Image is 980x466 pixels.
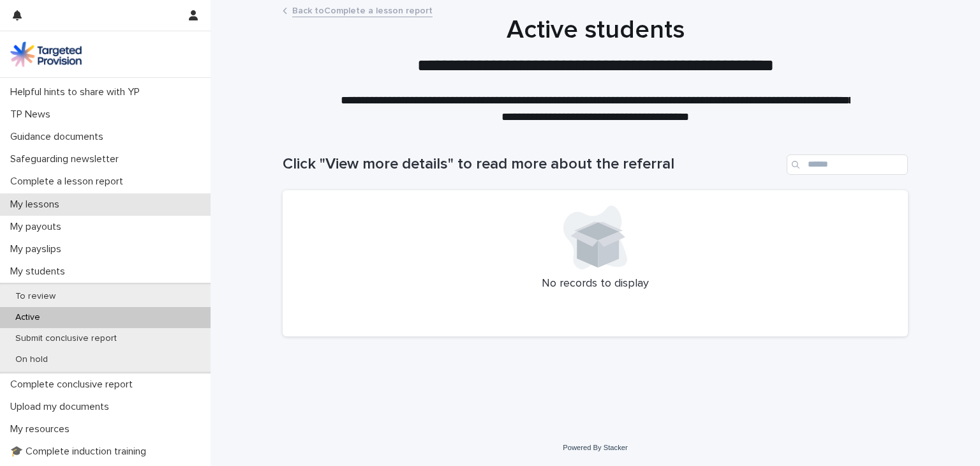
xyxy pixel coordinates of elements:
p: 🎓 Complete induction training [5,446,156,458]
a: Powered By Stacker [563,444,627,451]
h1: Active students [283,15,908,45]
p: My students [5,266,75,278]
p: Safeguarding newsletter [5,153,129,165]
p: Upload my documents [5,401,119,413]
p: Guidance documents [5,131,114,143]
p: Complete a lesson report [5,176,133,188]
a: Back toComplete a lesson report [292,3,433,17]
input: Search [787,154,908,175]
p: Helpful hints to share with YP [5,86,150,98]
p: My payslips [5,243,71,255]
img: M5nRWzHhSzIhMunXDL62 [10,41,82,67]
h1: Click "View more details" to read more about the referral [283,155,782,174]
p: Complete conclusive report [5,379,143,391]
p: TP News [5,109,61,121]
p: On hold [5,354,58,365]
p: Submit conclusive report [5,333,127,344]
p: Active [5,312,50,323]
p: To review [5,291,66,302]
p: No records to display [298,277,893,291]
p: My lessons [5,199,70,211]
p: My payouts [5,221,71,233]
p: My resources [5,423,80,435]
